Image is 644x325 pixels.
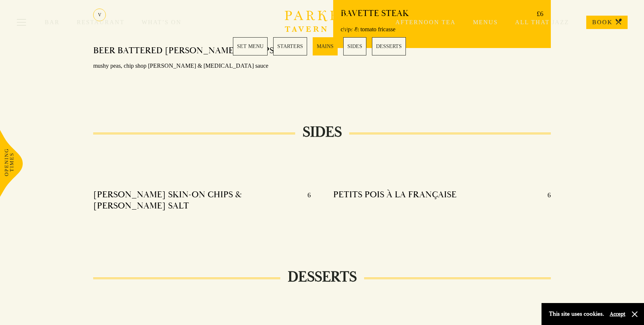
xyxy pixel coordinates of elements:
[93,189,300,211] h4: [PERSON_NAME] SKIN-ON CHIPS & [PERSON_NAME] SALT
[343,37,366,55] a: 4 / 5
[549,309,604,319] p: This site uses cookies.
[610,310,625,318] button: Accept
[333,189,457,201] h4: PETITS POIS À LA FRANÇAISE
[273,37,307,55] a: 2 / 5
[540,189,551,201] p: 6
[631,310,638,318] button: Close and accept
[280,268,364,286] h2: DESSERTS
[313,37,338,55] a: 3 / 5
[372,37,406,55] a: 5 / 5
[295,123,349,141] h2: SIDES
[233,37,268,55] a: 1 / 5
[300,189,311,211] p: 6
